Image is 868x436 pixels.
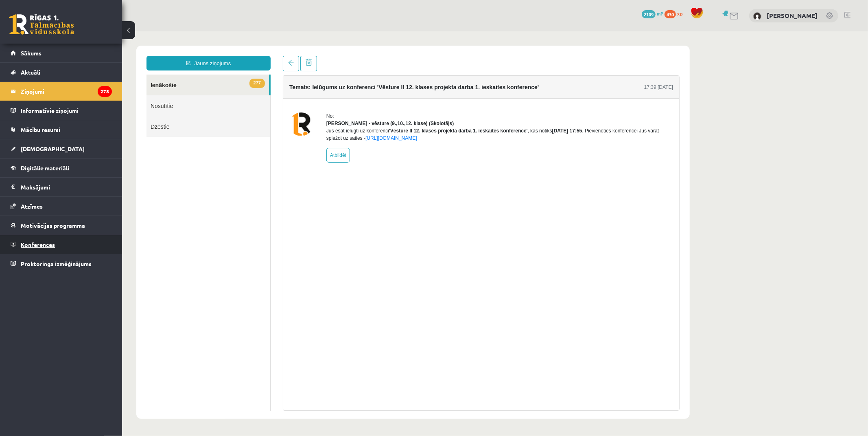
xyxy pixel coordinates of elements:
[21,101,112,120] legend: Informatīvie ziņojumi
[11,44,112,62] a: Sākums
[753,12,761,20] img: Līga Zandberga
[11,63,112,81] a: Aktuāli
[267,97,406,102] b: 'Vēsture II 12. klases projekta darba 1. ieskaites konference'
[11,178,112,196] a: Maksājumi
[657,10,663,17] span: mP
[21,241,55,248] span: Konferences
[11,101,112,120] a: Informatīvie ziņojumi
[21,49,42,57] span: Sākums
[665,10,687,17] a: 430 xp
[21,82,112,101] legend: Ziņojumi
[21,164,69,172] span: Digitālie materiāli
[204,96,551,110] div: Jūs esat ielūgti uz konferenci , kas notiks . Pievienoties konferencei Jūs varat spiežot uz saites -
[9,14,74,35] a: Rīgas 1. Tālmācības vidusskola
[127,47,143,57] span: 277
[24,24,149,39] a: Jauns ziņojums
[21,178,112,196] legend: Maksājumi
[11,197,112,216] a: Atzīmes
[204,117,228,131] a: Atbildēt
[11,120,112,139] a: Mācību resursi
[11,139,112,158] a: [DEMOGRAPHIC_DATA]
[21,222,85,229] span: Motivācijas programma
[24,85,148,106] a: Dzēstie
[98,86,112,97] i: 278
[21,260,92,267] span: Proktoringa izmēģinājums
[11,216,112,235] a: Motivācijas programma
[522,52,551,59] div: 17:39 [DATE]
[243,104,295,110] a: [URL][DOMAIN_NAME]
[167,81,191,105] img: Kristīna Kižlo - vēsture (9.,10.,12. klase)
[204,81,551,88] div: No:
[11,82,112,101] a: Ziņojumi278
[24,43,147,64] a: 277Ienākošie
[430,97,460,102] b: [DATE] 17:55
[21,126,60,133] span: Mācību resursi
[642,10,663,17] a: 2109 mP
[21,68,40,76] span: Aktuāli
[11,254,112,273] a: Proktoringa izmēģinājums
[167,53,417,59] h4: Temats: Ielūgums uz konferenci 'Vēsture II 12. klases projekta darba 1. ieskaites konference'
[11,235,112,254] a: Konferences
[21,145,85,152] span: [DEMOGRAPHIC_DATA]
[204,89,332,95] strong: [PERSON_NAME] - vēsture (9.,10.,12. klase) (Skolotājs)
[677,10,682,17] span: xp
[767,11,818,20] a: [PERSON_NAME]
[642,10,656,18] span: 2109
[665,10,676,18] span: 430
[21,203,43,210] span: Atzīmes
[11,159,112,177] a: Digitālie materiāli
[24,64,148,85] a: Nosūtītie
